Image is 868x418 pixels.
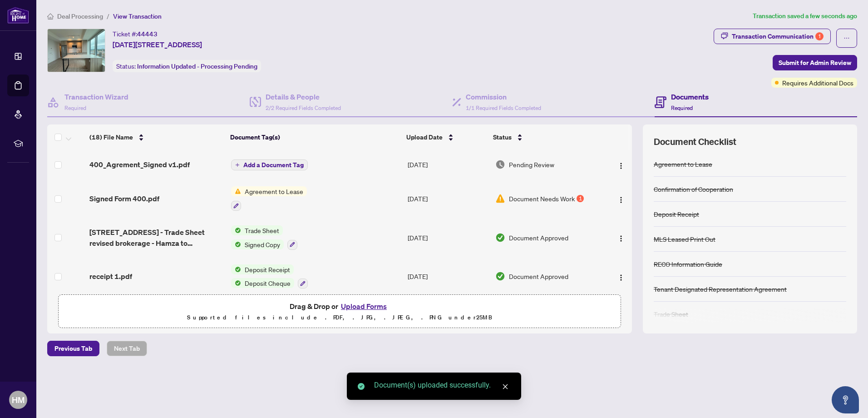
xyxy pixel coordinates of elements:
[241,225,283,235] span: Trade Sheet
[403,124,490,150] th: Upload Date
[614,230,628,245] button: Logo
[832,386,859,413] button: Open asap
[654,259,722,269] div: RECO Information Guide
[654,159,712,169] div: Agreement to Lease
[338,300,390,312] button: Upload Forms
[113,39,202,50] span: [DATE][STREET_ADDRESS]
[89,159,190,170] span: 400_Agrement_Signed v1.pdf
[243,162,304,168] span: Add a Document Tag
[493,132,512,142] span: Status
[7,7,29,24] img: logo
[231,225,241,235] img: Status Icon
[404,150,492,179] td: [DATE]
[89,271,132,282] span: receipt 1.pdf
[671,91,709,102] h4: Documents
[782,78,853,88] span: Requires Additional Docs
[406,132,443,142] span: Upload Date
[732,29,824,44] div: Transaction Communication
[466,104,541,111] span: 1/1 Required Fields Completed
[404,179,492,218] td: [DATE]
[614,157,628,172] button: Logo
[495,271,505,281] img: Document Status
[64,91,128,102] h4: Transaction Wizard
[231,186,241,196] img: Status Icon
[12,393,25,406] span: HM
[779,55,851,70] span: Submit for Admin Review
[57,12,103,20] span: Deal Processing
[59,295,621,328] span: Drag & Drop orUpload FormsSupported files include .PDF, .JPG, .JPEG, .PNG under25MB
[48,29,105,72] img: IMG-W12265469_1.jpg
[231,239,241,249] img: Status Icon
[231,186,307,211] button: Status IconAgreement to Lease
[235,163,240,167] span: plus
[47,13,54,20] span: home
[714,29,831,44] button: Transaction Communication1
[495,194,505,204] img: Document Status
[500,382,510,392] a: Close
[113,60,261,72] div: Status:
[654,284,787,294] div: Tenant Designated Representation Agreement
[64,312,615,323] p: Supported files include .PDF, .JPG, .JPEG, .PNG under 25 MB
[241,239,284,249] span: Signed Copy
[509,159,554,169] span: Pending Review
[509,233,568,243] span: Document Approved
[495,233,505,243] img: Document Status
[113,12,162,20] span: View Transaction
[241,186,307,196] span: Agreement to Lease
[489,124,598,150] th: Status
[654,184,733,194] div: Confirmation of Cooperation
[654,209,699,219] div: Deposit Receipt
[266,104,341,111] span: 2/2 Required Fields Completed
[47,341,99,356] button: Previous Tab
[502,383,508,390] span: close
[577,195,584,202] div: 1
[753,11,857,21] article: Transaction saved a few seconds ago
[614,269,628,284] button: Logo
[671,104,693,111] span: Required
[654,135,736,148] span: Document Checklist
[113,29,158,39] div: Ticket #:
[843,35,850,41] span: ellipsis
[107,341,147,356] button: Next Tab
[374,380,510,391] div: Document(s) uploaded successfully.
[617,235,625,242] img: Logo
[815,32,824,40] div: 1
[495,159,505,169] img: Document Status
[617,196,625,204] img: Logo
[137,30,158,38] span: 44443
[614,191,628,206] button: Logo
[231,264,241,274] img: Status Icon
[137,62,257,70] span: Information Updated - Processing Pending
[231,278,241,288] img: Status Icon
[654,234,715,244] div: MLS Leased Print Out
[231,264,308,289] button: Status IconDeposit ReceiptStatus IconDeposit Cheque
[89,132,133,142] span: (18) File Name
[358,383,365,390] span: check-circle
[509,194,575,204] span: Document Needs Work
[231,225,297,250] button: Status IconTrade SheetStatus IconSigned Copy
[241,278,294,288] span: Deposit Cheque
[290,300,390,312] span: Drag & Drop or
[86,124,227,150] th: (18) File Name
[617,162,625,169] img: Logo
[466,91,541,102] h4: Commission
[89,227,224,249] span: [STREET_ADDRESS] - Trade Sheet revised brokerage - Hamza to Review_Signed.pdf
[89,193,159,204] span: Signed Form 400.pdf
[404,257,492,296] td: [DATE]
[227,124,403,150] th: Document Tag(s)
[617,274,625,281] img: Logo
[64,104,86,111] span: Required
[266,91,341,102] h4: Details & People
[241,264,294,274] span: Deposit Receipt
[773,55,857,70] button: Submit for Admin Review
[231,159,308,170] button: Add a Document Tag
[231,159,308,171] button: Add a Document Tag
[54,341,92,356] span: Previous Tab
[509,271,568,281] span: Document Approved
[107,11,109,21] li: /
[404,218,492,257] td: [DATE]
